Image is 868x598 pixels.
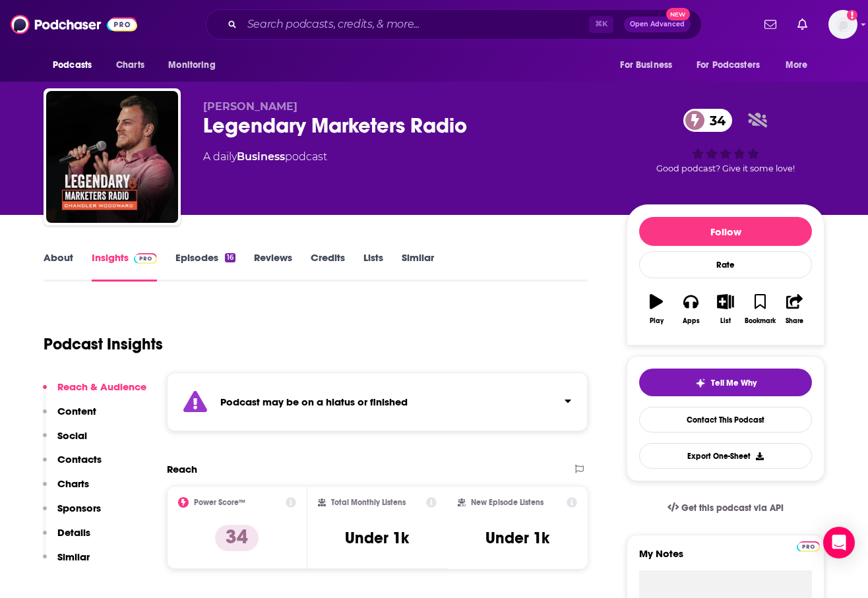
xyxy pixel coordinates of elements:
p: Similar [57,551,90,563]
button: Apps [673,285,708,333]
h2: Total Monthly Listens [331,498,406,507]
span: Get this podcast via API [681,502,784,514]
span: Podcasts [53,56,92,75]
a: Lists [363,251,383,282]
button: Details [43,526,90,551]
div: Apps [683,317,700,325]
div: A daily podcast [203,149,327,165]
h2: New Episode Listens [471,498,543,507]
button: Content [43,405,96,429]
button: open menu [776,53,824,78]
button: open menu [688,53,779,78]
a: Similar [402,251,434,282]
p: Contacts [57,453,102,465]
p: Content [57,405,96,417]
span: Open Advanced [630,21,685,28]
button: Follow [639,217,812,246]
label: My Notes [639,547,812,570]
button: Reach & Audience [43,380,146,405]
a: About [44,251,73,282]
div: Bookmark [745,317,776,325]
div: 34Good podcast? Give it some love! [627,100,824,182]
button: Contacts [43,453,102,477]
button: Share [778,285,812,333]
span: Good podcast? Give it some love! [656,164,795,173]
div: Open Intercom Messenger [823,527,855,558]
a: Reviews [254,251,292,282]
a: Charts [108,53,152,78]
a: Pro website [797,539,820,552]
span: For Podcasters [697,56,760,75]
span: Tell Me Why [711,378,757,388]
div: Share [786,317,803,325]
button: List [708,285,743,333]
a: InsightsPodchaser Pro [92,251,157,282]
span: ⌘ K [589,16,613,33]
button: Play [639,285,673,333]
img: Legendary Marketers Radio [46,91,178,223]
p: Sponsors [57,502,101,514]
h2: Power Score™ [194,498,245,507]
span: New [666,8,690,20]
button: open menu [159,53,232,78]
a: Get this podcast via API [657,492,794,524]
input: Search podcasts, credits, & more... [242,14,589,35]
strong: Podcast may be on a hiatus or finished [220,396,408,408]
button: open menu [44,53,109,78]
button: open menu [611,53,689,78]
div: Play [650,317,664,325]
a: Contact This Podcast [639,407,812,433]
h2: Reach [167,463,197,475]
svg: Add a profile image [847,10,857,20]
p: Reach & Audience [57,380,146,393]
img: User Profile [828,10,857,39]
div: Search podcasts, credits, & more... [206,9,702,40]
span: 34 [697,109,732,132]
span: [PERSON_NAME] [203,100,297,113]
a: Credits [311,251,345,282]
div: Rate [639,251,812,278]
a: Episodes16 [175,251,235,282]
p: Social [57,429,87,442]
button: Open AdvancedNew [624,16,691,32]
button: tell me why sparkleTell Me Why [639,369,812,396]
div: 16 [225,253,235,262]
h3: Under 1k [485,528,549,548]
h1: Podcast Insights [44,334,163,354]
img: Podchaser - Follow, Share and Rate Podcasts [11,12,137,37]
button: Export One-Sheet [639,443,812,469]
button: Sponsors [43,502,101,526]
img: Podchaser Pro [134,253,157,264]
span: Monitoring [168,56,215,75]
span: More [786,56,808,75]
button: Social [43,429,87,454]
section: Click to expand status details [167,373,588,431]
button: Show profile menu [828,10,857,39]
button: Bookmark [743,285,777,333]
a: Business [237,150,285,163]
button: Similar [43,551,90,575]
img: Podchaser Pro [797,541,820,552]
p: Charts [57,477,89,490]
button: Charts [43,477,89,502]
h3: Under 1k [345,528,409,548]
span: Charts [116,56,144,75]
a: 34 [683,109,732,132]
a: Show notifications dropdown [759,13,782,36]
span: Logged in as notablypr [828,10,857,39]
div: List [720,317,731,325]
p: 34 [215,525,259,551]
img: tell me why sparkle [695,378,706,388]
a: Show notifications dropdown [792,13,813,36]
p: Details [57,526,90,539]
span: For Business [620,56,672,75]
